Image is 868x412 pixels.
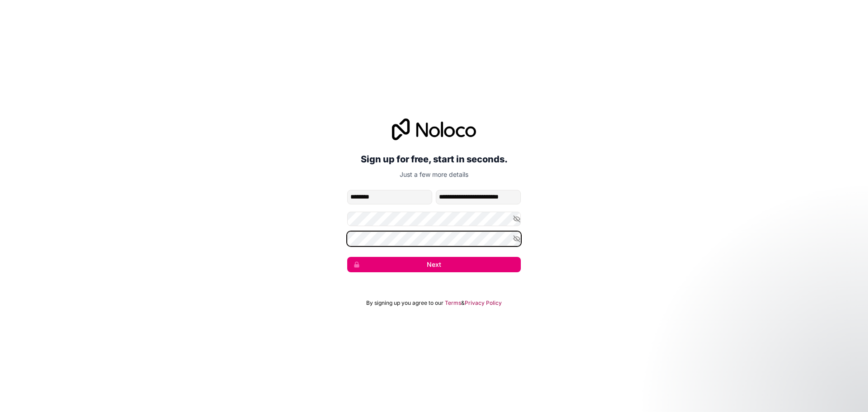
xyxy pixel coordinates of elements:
button: Next [347,257,521,272]
p: Just a few more details [347,170,521,179]
iframe: Intercom notifications message [687,344,868,407]
input: Password [347,212,521,226]
input: Confirm password [347,232,521,246]
h2: Sign up for free, start in seconds. [347,151,521,167]
span: By signing up you agree to our [366,299,443,307]
input: family-name [436,190,521,204]
a: Privacy Policy [465,299,502,307]
a: Terms [445,299,461,307]
span: & [461,299,465,307]
input: given-name [347,190,432,204]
